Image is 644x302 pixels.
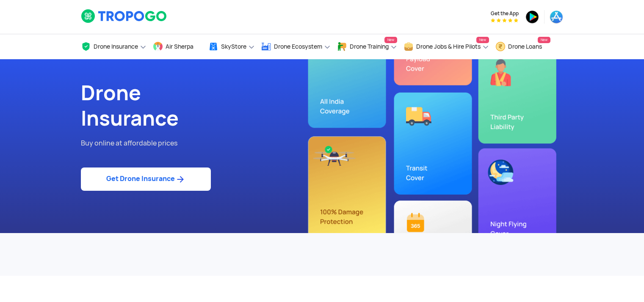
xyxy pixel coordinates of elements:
a: Drone TrainingNew [337,34,397,59]
h1: Drone Insurance [81,80,316,131]
span: Drone Ecosystem [274,43,322,50]
a: Drone Ecosystem [261,34,331,59]
span: SkyStore [221,43,246,50]
img: App Raking [491,18,518,22]
p: Buy online at affordable prices [81,138,316,149]
a: Drone Insurance [81,34,146,59]
img: ic_playstore.png [525,10,539,24]
span: Drone Loans [508,43,542,50]
img: ic_appstore.png [550,10,563,24]
span: New [476,37,489,43]
span: New [384,37,397,43]
span: Drone Insurance [94,43,138,50]
span: New [538,37,550,43]
span: Drone Training [350,43,389,50]
a: Drone Jobs & Hire PilotsNew [404,34,489,59]
span: Drone Jobs & Hire Pilots [416,43,481,50]
a: SkyStore [208,34,255,59]
span: Get the App [491,10,519,17]
img: logoHeader.svg [81,9,168,23]
span: Air Sherpa [166,43,193,50]
a: Drone LoansNew [495,34,550,59]
img: ic_arrow_forward_blue.svg [175,174,185,184]
a: Get Drone Insurance [81,167,211,191]
a: Air Sherpa [153,34,202,59]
